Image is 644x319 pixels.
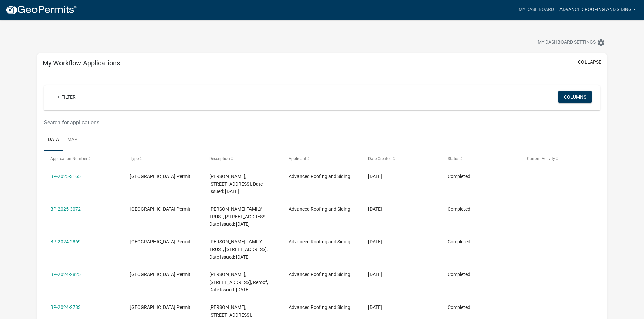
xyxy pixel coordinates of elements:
a: Advanced Roofing and Siding [557,3,639,16]
span: Application Number [50,156,87,161]
span: Isanti County Building Permit [130,174,190,179]
datatable-header-cell: Application Number [44,151,123,167]
span: Isanti County Building Permit [130,239,190,244]
span: 08/09/2024 [368,272,382,277]
datatable-header-cell: Type [123,151,203,167]
a: BP-2024-2783 [50,304,81,310]
datatable-header-cell: Status [441,151,520,167]
span: DESCHENES FAMILY TRUST, 3673 253RD AVE NW, Reroof, Date Issued: 10/03/2024 [209,239,268,260]
span: Applicant [289,156,306,161]
span: Advanced Roofing and Siding [289,206,350,212]
a: BP-2025-3072 [50,206,81,212]
datatable-header-cell: Current Activity [520,151,600,167]
span: Type [130,156,139,161]
input: Search for applications [44,115,505,129]
span: Current Activity [527,156,555,161]
button: Columns [558,91,592,103]
span: Isanti County Building Permit [130,304,190,310]
a: BP-2025-3165 [50,174,81,179]
a: BP-2024-2825 [50,272,81,277]
a: BP-2024-2869 [50,239,81,244]
datatable-header-cell: Description [203,151,282,167]
span: Date Created [368,156,392,161]
button: My Dashboard Settingssettings [532,36,611,49]
span: My Dashboard Settings [538,38,596,47]
span: Completed [448,206,470,212]
span: 10/01/2024 [368,239,382,244]
a: Data [44,129,63,151]
span: Advanced Roofing and Siding [289,239,350,244]
span: 05/30/2025 [368,174,382,179]
span: Status [448,156,459,161]
span: 07/08/2024 [368,304,382,310]
span: Completed [448,304,470,310]
a: My Dashboard [516,3,557,16]
span: Completed [448,239,470,244]
span: Isanti County Building Permit [130,272,190,277]
datatable-header-cell: Applicant [282,151,362,167]
a: + Filter [52,91,81,103]
span: DESCHENES FAMILY TRUST, 3673 253RD AVE NW, Reside, Date Issued: 03/26/2025 [209,206,268,227]
span: Description [209,156,230,161]
span: Completed [448,272,470,277]
a: Map [63,129,81,151]
span: STEPHEN SINGER, 28022 YAK ST NW, Reroof, Date Issued: 08/16/2024 [209,272,268,293]
span: Advanced Roofing and Siding [289,304,350,310]
h5: My Workflow Applications: [43,59,122,67]
span: Isanti County Building Permit [130,206,190,212]
span: 03/25/2025 [368,206,382,212]
span: Advanced Roofing and Siding [289,174,350,179]
button: collapse [578,59,601,66]
span: Completed [448,174,470,179]
span: Advanced Roofing and Siding [289,272,350,277]
i: settings [597,38,605,47]
span: KRISTINE PETERSON, 25616 NACRE ST NW, Reroof, Date Issued: 06/03/2025 [209,174,263,194]
datatable-header-cell: Date Created [362,151,441,167]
